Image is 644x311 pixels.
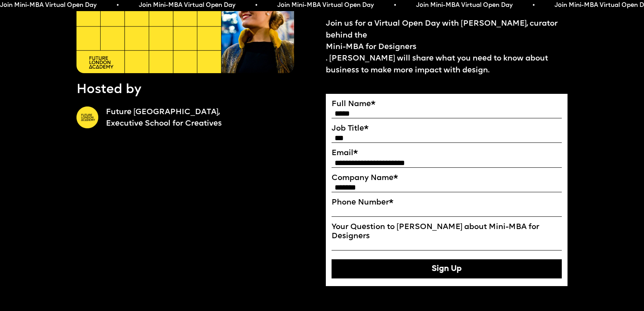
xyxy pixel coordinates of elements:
label: Job Title [332,124,562,133]
span: • [532,2,534,9]
a: Mini-MBA for Designers [326,41,568,53]
label: Email [332,149,562,158]
span: • [393,2,395,9]
label: Your Question to [PERSON_NAME] about Mini-MBA for Designers [332,223,562,241]
p: Join us for a Virtual Open Day with [PERSON_NAME], curator behind the . [PERSON_NAME] will share ... [326,18,568,76]
span: • [116,2,118,9]
img: A yellow circle with Future London Academy logo [76,106,98,128]
label: Phone Number [332,198,562,207]
p: Hosted by [76,81,141,99]
span: • [254,2,257,9]
label: Company Name [332,174,562,183]
label: Full Name [332,100,562,109]
a: Future [GEOGRAPHIC_DATA],Executive School for Creatives [106,106,318,130]
button: Sign Up [332,259,562,278]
